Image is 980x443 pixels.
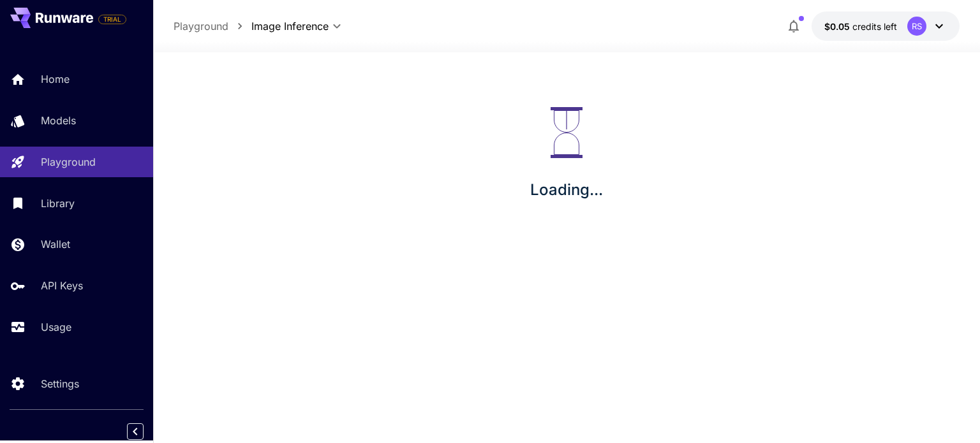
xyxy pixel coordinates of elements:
[824,21,852,32] span: $0.05
[174,18,228,34] a: Playground
[41,71,70,87] p: Home
[41,278,83,293] p: API Keys
[137,420,153,443] div: Collapse sidebar
[812,11,960,41] button: $0.05RS
[41,376,79,391] p: Settings
[127,423,144,440] button: Collapse sidebar
[41,196,75,211] p: Library
[530,178,603,201] p: Loading...
[41,236,70,252] p: Wallet
[907,17,926,36] div: RS
[852,21,897,32] span: credits left
[251,18,329,34] span: Image Inference
[41,154,96,170] p: Playground
[99,15,126,24] span: TRIAL
[174,18,251,34] nav: breadcrumb
[98,11,126,27] span: Add your payment card to enable full platform functionality.
[824,20,897,33] div: $0.05
[41,113,76,128] p: Models
[41,319,71,335] p: Usage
